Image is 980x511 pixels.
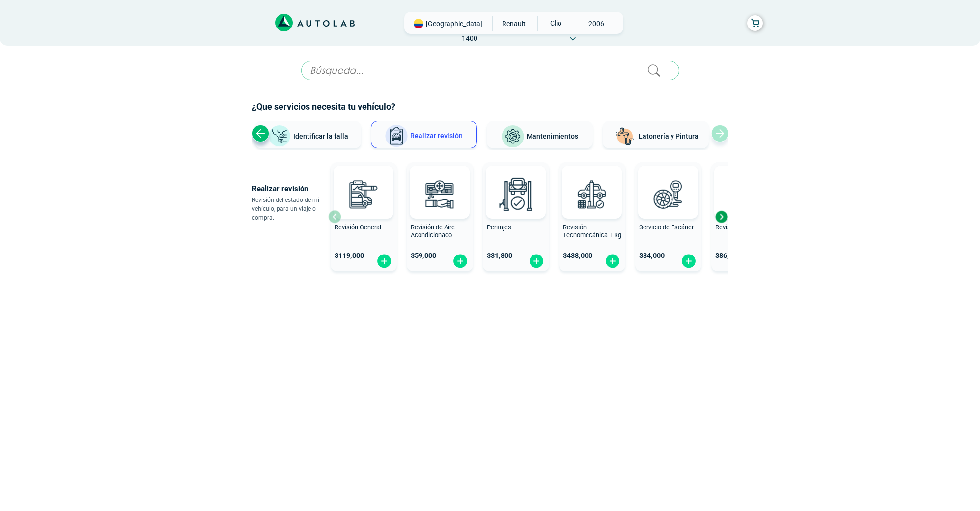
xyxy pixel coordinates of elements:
[252,196,328,222] p: Revisión del estado de mi vehículo, para un viaje o compra.
[603,121,709,148] button: Latonería y Pintura
[255,121,361,148] button: Identificar la falla
[635,162,701,271] button: Servicio de Escáner $84,000
[376,254,392,269] img: fi_plus-circle2.svg
[681,254,697,269] img: fi_plus-circle2.svg
[385,124,408,148] img: Realizar revisión
[577,168,607,197] img: AD0BCuuxAAAAAElFTkSuQmCC
[483,162,549,271] button: Peritajes $31,800
[715,252,741,260] span: $ 86,900
[407,162,473,271] button: Revisión de Aire Acondicionado $59,000
[335,252,364,260] span: $ 119,000
[563,224,621,239] span: Revisión Tecnomecánica + Rg
[252,100,728,113] h2: ¿Que servicios necesita tu vehículo?
[342,172,385,216] img: revision_general-v3.svg
[563,252,592,260] span: $ 438,000
[494,172,537,216] img: peritaje-v3.svg
[411,224,455,239] span: Revisión de Aire Acondicionado
[527,132,578,140] span: Mantenimientos
[452,31,487,46] span: 1400
[331,162,397,271] button: Revisión General $119,000
[715,224,768,231] span: Revisión de Batería
[714,209,728,224] div: Next slide
[335,224,381,231] span: Revisión General
[452,254,468,269] img: fi_plus-circle2.svg
[529,254,544,269] img: fi_plus-circle2.svg
[426,19,482,28] span: [GEOGRAPHIC_DATA]
[371,121,477,148] button: Realizar revisión
[538,16,573,30] span: CLIO
[252,182,328,196] p: Realizar revisión
[646,172,690,216] img: escaner-v3.svg
[570,172,614,216] img: revision_tecno_mecanica-v3.svg
[639,132,699,140] span: Latonería y Pintura
[252,125,269,142] div: Previous slide
[723,172,766,216] img: cambio_bateria-v3.svg
[711,162,778,271] button: Revisión de Batería $86,900
[559,162,625,271] button: Revisión Tecnomecánica + Rg $438,000
[501,168,531,197] img: AD0BCuuxAAAAAElFTkSuQmCC
[605,254,620,269] img: fi_plus-circle2.svg
[501,125,525,148] img: Mantenimientos
[497,16,532,31] span: RENAULT
[639,224,694,231] span: Servicio de Escáner
[487,121,593,148] button: Mantenimientos
[268,125,291,148] img: Identificar la falla
[613,125,637,148] img: Latonería y Pintura
[639,252,665,260] span: $ 84,000
[418,172,461,216] img: aire_acondicionado-v3.svg
[425,168,454,197] img: AD0BCuuxAAAAAElFTkSuQmCC
[579,16,614,31] span: 2006
[301,61,679,80] input: Búsqueda...
[349,168,378,197] img: AD0BCuuxAAAAAElFTkSuQmCC
[414,19,423,28] img: Flag of COLOMBIA
[411,252,436,260] span: $ 59,000
[487,224,511,231] span: Peritajes
[653,168,683,197] img: AD0BCuuxAAAAAElFTkSuQmCC
[487,252,512,260] span: $ 31,800
[293,132,348,140] span: Identificar la falla
[410,132,463,140] span: Realizar revisión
